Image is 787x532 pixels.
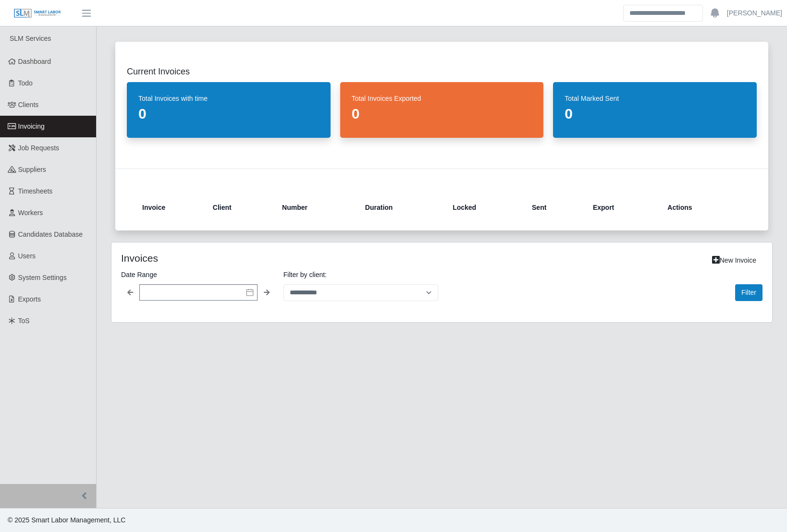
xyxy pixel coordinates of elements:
[18,274,67,281] span: System Settings
[274,196,357,219] th: Number
[18,187,53,195] span: Timesheets
[735,284,762,301] button: Filter
[138,94,319,103] dt: Total Invoices with time
[10,35,51,42] span: SLM Services
[524,196,585,219] th: Sent
[357,196,445,219] th: Duration
[18,122,45,130] span: Invoicing
[18,144,60,152] span: Job Requests
[205,196,274,219] th: Client
[18,230,83,238] span: Candidates Database
[18,58,51,65] span: Dashboard
[18,166,46,173] span: Suppliers
[18,209,43,217] span: Workers
[445,196,524,219] th: Locked
[565,105,745,122] dd: 0
[18,101,39,109] span: Clients
[121,252,380,264] h4: Invoices
[565,94,745,103] dt: Total Marked Sent
[623,5,703,22] input: Search
[18,79,33,87] span: Todo
[660,196,741,219] th: Actions
[283,269,438,280] label: Filter by client:
[142,196,205,219] th: Invoice
[18,317,30,325] span: ToS
[13,8,61,19] img: SLM Logo
[127,65,757,78] h2: Current Invoices
[585,196,660,219] th: Export
[352,105,532,122] dd: 0
[8,516,125,524] span: © 2025 Smart Labor Management, LLC
[18,252,36,260] span: Users
[727,8,782,18] a: [PERSON_NAME]
[18,295,41,303] span: Exports
[352,94,532,103] dt: Total Invoices Exported
[706,252,762,269] a: New Invoice
[121,269,276,280] label: Date Range
[138,105,319,122] dd: 0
